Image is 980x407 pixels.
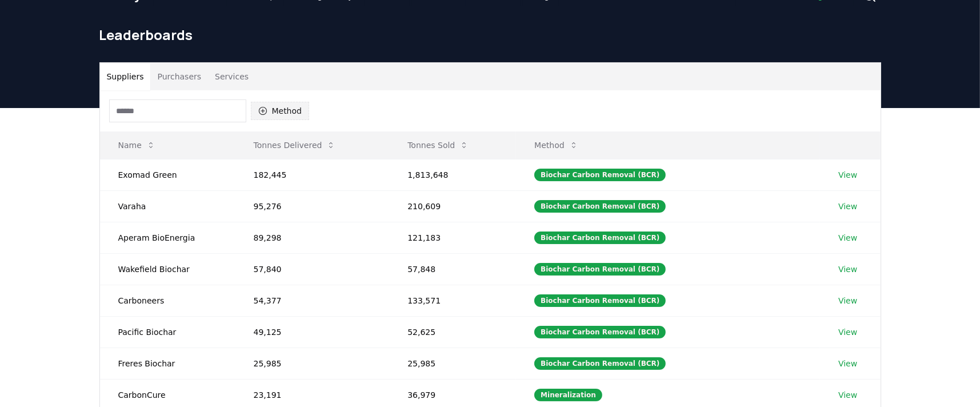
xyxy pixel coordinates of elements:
div: Biochar Carbon Removal (BCR) [534,357,666,370]
button: Method [525,134,587,157]
td: Aperam BioEnergia [100,222,235,253]
button: Name [109,134,165,157]
td: 57,848 [389,253,516,285]
td: 95,276 [235,190,390,222]
button: Tonnes Sold [398,134,478,157]
td: 182,445 [235,159,390,190]
td: 25,985 [235,348,390,379]
button: Services [208,63,255,90]
div: Biochar Carbon Removal (BCR) [534,326,666,338]
td: 121,183 [389,222,516,253]
button: Method [251,102,310,120]
td: 57,840 [235,253,390,285]
a: View [838,232,857,244]
a: View [838,264,857,275]
div: Biochar Carbon Removal (BCR) [534,263,666,276]
td: Varaha [100,190,235,222]
div: Biochar Carbon Removal (BCR) [534,232,666,244]
td: Exomad Green [100,159,235,190]
td: 49,125 [235,316,390,348]
button: Tonnes Delivered [245,134,345,157]
div: Mineralization [534,389,602,401]
td: 25,985 [389,348,516,379]
h1: Leaderboards [99,26,881,44]
td: Freres Biochar [100,348,235,379]
td: 1,813,648 [389,159,516,190]
a: View [838,201,857,212]
button: Purchasers [150,63,208,90]
div: Biochar Carbon Removal (BCR) [534,169,666,181]
td: 89,298 [235,222,390,253]
td: 210,609 [389,190,516,222]
a: View [838,169,857,181]
td: Carboneers [100,285,235,316]
a: View [838,358,857,369]
td: Wakefield Biochar [100,253,235,285]
td: 54,377 [235,285,390,316]
button: Suppliers [100,63,151,90]
td: 52,625 [389,316,516,348]
a: View [838,326,857,338]
div: Biochar Carbon Removal (BCR) [534,200,666,213]
a: View [838,295,857,306]
a: View [838,389,857,401]
div: Biochar Carbon Removal (BCR) [534,294,666,307]
td: Pacific Biochar [100,316,235,348]
td: 133,571 [389,285,516,316]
